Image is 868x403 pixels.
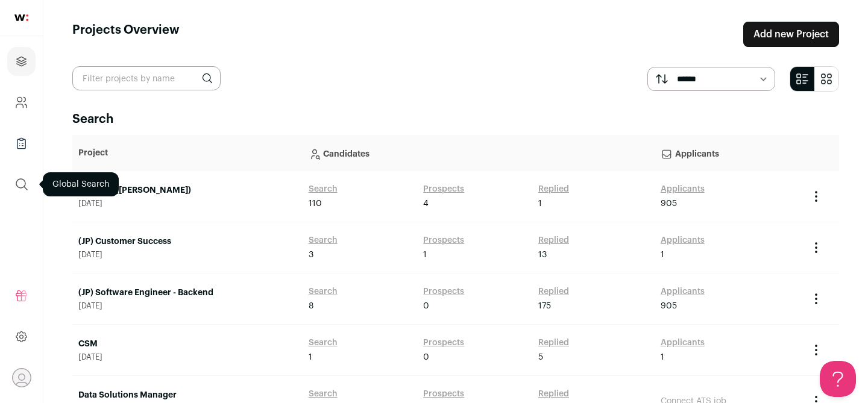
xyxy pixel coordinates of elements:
img: wellfound-shorthand-0d5821cbd27db2630d0214b213865d53afaa358527fdda9d0ea32b1df1b89c2c.svg [14,14,28,21]
span: 1 [423,249,427,261]
a: Replied [538,337,569,349]
a: Prospects [423,183,464,195]
a: Applicants [661,337,705,349]
span: 905 [661,198,677,210]
a: Backend ([PERSON_NAME]) [78,184,297,196]
button: Open dropdown [12,368,31,387]
a: Search [309,337,338,349]
input: Filter projects by name [72,66,221,90]
a: Search [309,183,338,195]
span: 8 [309,300,313,312]
span: 1 [661,249,664,261]
a: Search [309,234,338,246]
span: 110 [309,198,322,210]
button: Project Actions [809,240,823,255]
p: Candidates [309,141,649,165]
a: Data Solutions Manager [78,389,297,401]
a: Prospects [423,234,464,246]
span: 175 [538,300,551,312]
a: Replied [538,388,569,400]
p: Applicants [661,141,797,165]
div: Global Search [43,172,119,196]
span: 0 [423,300,429,312]
span: [DATE] [78,199,297,208]
a: Prospects [423,337,464,349]
a: Company Lists [7,129,36,158]
h1: Projects Overview [72,22,180,47]
a: Replied [538,234,569,246]
span: [DATE] [78,301,297,311]
button: Project Actions [809,343,823,357]
a: Projects [7,47,36,76]
a: Search [309,388,338,400]
a: Replied [538,286,569,298]
p: Project [78,147,297,159]
span: 0 [423,351,429,363]
span: 905 [661,300,677,312]
a: Prospects [423,286,464,298]
span: 1 [538,198,542,210]
a: (JP) Customer Success [78,236,297,248]
button: Project Actions [809,292,823,306]
a: CSM [78,338,297,350]
a: Prospects [423,388,464,400]
a: Add new Project [743,22,839,47]
span: 4 [423,198,429,210]
span: 13 [538,249,547,261]
a: Replied [538,183,569,195]
a: Applicants [661,286,705,298]
h2: Search [72,111,839,128]
span: 1 [309,351,312,363]
span: 3 [309,249,313,261]
span: 1 [661,351,664,363]
a: (JP) Software Engineer - Backend [78,287,297,299]
span: 5 [538,351,543,363]
a: Company and ATS Settings [7,88,36,117]
button: Project Actions [809,189,823,204]
span: [DATE] [78,250,297,260]
a: Applicants [661,183,705,195]
a: Applicants [661,234,705,246]
a: Search [309,286,338,298]
span: [DATE] [78,352,297,362]
iframe: Help Scout Beacon - Open [820,361,856,397]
